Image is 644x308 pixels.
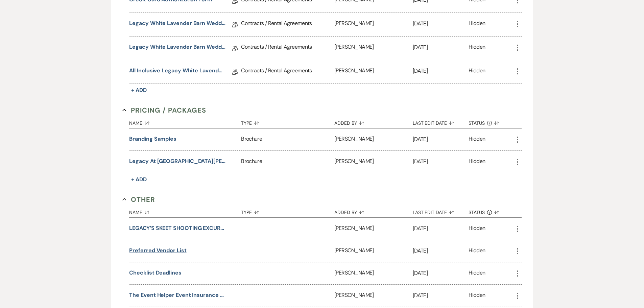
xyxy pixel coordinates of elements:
[129,19,225,30] a: Legacy White Lavender Barn Wedding Contract (CC Form Included)
[241,115,334,128] button: Type
[413,246,469,255] p: [DATE]
[413,157,469,166] p: [DATE]
[469,157,485,166] div: Hidden
[129,157,225,165] button: Legacy at [GEOGRAPHIC_DATA][PERSON_NAME] Wedding Venue Guide
[469,269,485,278] div: Hidden
[334,240,413,262] div: [PERSON_NAME]
[241,13,334,36] div: Contracts / Rental Agreements
[469,210,485,215] span: Status
[334,205,413,217] button: Added By
[241,128,334,150] div: Brochure
[469,224,485,233] div: Hidden
[413,115,469,128] button: Last Edit Date
[469,43,485,53] div: Hidden
[413,205,469,217] button: Last Edit Date
[129,246,186,255] button: Preferred Vendor List
[129,67,225,77] a: All Inclusive Legacy White Lavender Barn Wedding Contract (CC Form Included)
[129,291,225,299] button: The Event Helper Event Insurance Link
[122,194,155,205] button: Other
[129,135,176,143] button: Branding Samples
[334,218,413,240] div: [PERSON_NAME]
[334,13,413,36] div: [PERSON_NAME]
[129,269,181,277] button: Checklist Deadlines
[129,115,241,128] button: Name
[241,151,334,173] div: Brochure
[469,135,485,144] div: Hidden
[131,176,147,183] span: + Add
[469,205,513,217] button: Status
[334,60,413,84] div: [PERSON_NAME]
[129,86,149,95] button: + Add
[241,60,334,84] div: Contracts / Rental Agreements
[122,105,206,115] button: Pricing / Packages
[129,205,241,217] button: Name
[413,19,469,28] p: [DATE]
[334,262,413,284] div: [PERSON_NAME]
[469,246,485,256] div: Hidden
[469,291,485,300] div: Hidden
[413,224,469,233] p: [DATE]
[413,269,469,278] p: [DATE]
[413,43,469,52] p: [DATE]
[241,37,334,60] div: Contracts / Rental Agreements
[469,19,485,30] div: Hidden
[334,128,413,150] div: [PERSON_NAME]
[469,121,485,125] span: Status
[334,285,413,307] div: [PERSON_NAME]
[469,115,513,128] button: Status
[129,175,149,184] button: + Add
[334,37,413,60] div: [PERSON_NAME]
[413,67,469,75] p: [DATE]
[129,43,225,53] a: Legacy White Lavender Barn Wedding Contract (Without CC Form)
[334,151,413,173] div: [PERSON_NAME]
[413,291,469,300] p: [DATE]
[129,224,225,232] button: LEGACY’S SKEET SHOOTING EXCURSION
[413,135,469,144] p: [DATE]
[241,205,334,217] button: Type
[131,87,147,94] span: + Add
[469,67,485,77] div: Hidden
[334,115,413,128] button: Added By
